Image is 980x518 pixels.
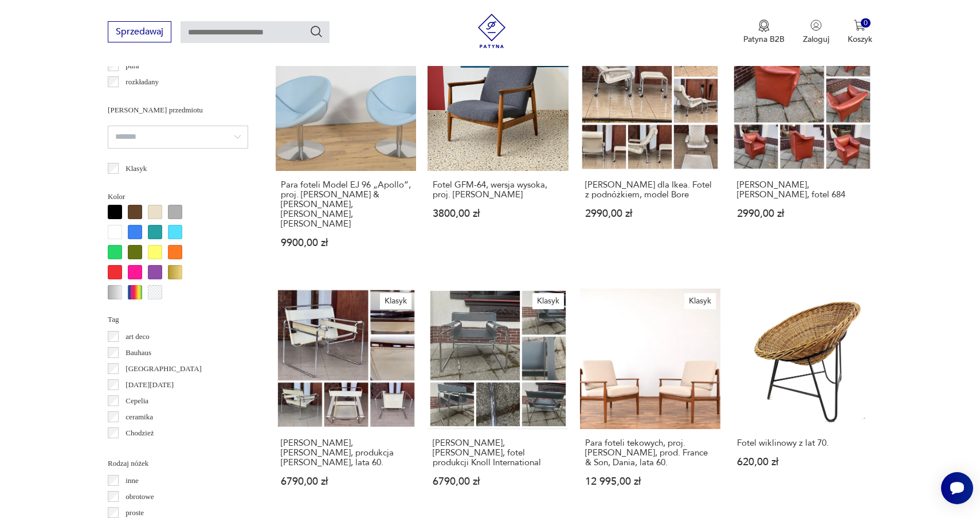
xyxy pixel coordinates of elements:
p: [DATE][DATE] [126,379,174,391]
a: Fotel wiklinowy z lat 70.Fotel wiklinowy z lat 70.620,00 zł [732,289,872,509]
p: rozkładany [126,76,159,88]
p: Bauhaus [126,346,151,359]
p: [PERSON_NAME] przedmiotu [108,104,248,116]
img: Ikona koszyka [854,20,865,31]
p: Cepelia [126,395,148,407]
img: Ikona medalu [758,20,770,32]
p: 3800,00 zł [433,209,563,219]
button: Szukaj [309,25,323,38]
p: Ćmielów [126,443,153,455]
p: Chodzież [126,427,154,439]
h3: Para foteli tekowych, proj. [PERSON_NAME], prod. France & Son, Dania, lata 60. [585,438,715,468]
p: Zaloguj [803,34,829,45]
a: Ikona medaluPatyna B2B [743,20,785,45]
p: Rodzaj nóżek [108,457,248,470]
h3: [PERSON_NAME], [PERSON_NAME], fotel 684 [737,180,867,200]
a: Para foteli Model EJ 96 „Apollo”, proj. Peter Hjort Lorentzen & Johannes Foersom, Erik Jørgensen,... [276,30,416,270]
p: ceramika [126,411,153,423]
p: obrotowe [126,490,154,503]
a: KlasykWassily chair, Marcel Breuer, produkcja Gavina, lata 60.[PERSON_NAME], [PERSON_NAME], produ... [276,289,416,509]
h3: Fotel GFM-64, wersja wysoka, proj. [PERSON_NAME] [433,180,563,200]
button: Sprzedawaj [108,21,171,42]
a: KlasykWassily chair, Marcel Breuer, fotel produkcji Knoll International[PERSON_NAME], [PERSON_NAM... [428,289,568,509]
p: Patyna B2B [743,34,785,45]
a: Sprzedawaj [108,29,171,37]
p: [GEOGRAPHIC_DATA] [126,363,202,375]
h3: Para foteli Model EJ 96 „Apollo”, proj. [PERSON_NAME] & [PERSON_NAME], [PERSON_NAME], [PERSON_NAME] [281,180,411,229]
p: 12 995,00 zł [585,477,715,486]
h3: [PERSON_NAME] dla Ikea. Fotel z podnóżkiem, model Bore [585,180,715,200]
a: KlasykPara foteli tekowych, proj. Grete Jalk, prod. France & Son, Dania, lata 60.Para foteli teko... [580,289,720,509]
button: Patyna B2B [743,20,785,45]
p: 2990,00 zł [585,209,715,219]
button: Zaloguj [803,20,829,45]
p: 2990,00 zł [737,209,867,219]
p: 6790,00 zł [281,477,411,486]
a: KlasykCassina, Mario Bellini, fotel 684[PERSON_NAME], [PERSON_NAME], fotel 6842990,00 zł [732,30,872,270]
img: Patyna - sklep z meblami i dekoracjami vintage [475,14,509,48]
a: KlasykFotel GFM-64, wersja wysoka, proj. Edmund HomaFotel GFM-64, wersja wysoka, proj. [PERSON_NA... [428,30,568,270]
p: 6790,00 zł [433,477,563,486]
p: 9900,00 zł [281,238,411,248]
p: Koszyk [848,34,872,45]
img: Ikonka użytkownika [810,20,822,31]
a: Noboru Nakamura dla Ikea. Fotel z podnóżkiem, model Bore[PERSON_NAME] dla Ikea. Fotel z podnóżkie... [580,30,720,270]
div: 0 [861,18,871,28]
p: Kolor [108,190,248,203]
h3: [PERSON_NAME], [PERSON_NAME], produkcja [PERSON_NAME], lata 60. [281,438,411,468]
h3: [PERSON_NAME], [PERSON_NAME], fotel produkcji Knoll International [433,438,563,468]
p: 620,00 zł [737,457,867,467]
p: art deco [126,330,150,343]
p: Tag [108,313,248,326]
button: 0Koszyk [848,20,872,45]
p: Klasyk [126,162,147,175]
p: inne [126,474,138,487]
h3: Fotel wiklinowy z lat 70. [737,438,867,448]
iframe: Smartsupp widget button [941,472,973,504]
